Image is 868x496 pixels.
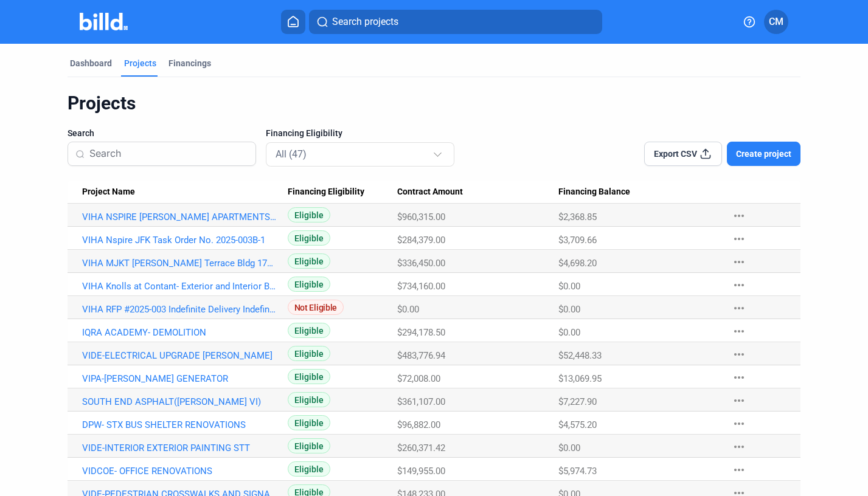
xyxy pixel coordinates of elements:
[732,301,746,315] mat-icon: more_horiz
[732,370,746,385] mat-icon: more_horiz
[732,347,746,362] mat-icon: more_horiz
[558,466,597,477] span: $5,974.73
[89,141,248,167] input: Search
[397,258,445,269] span: $336,450.00
[288,415,330,430] span: Eligible
[397,419,440,430] span: $96,882.00
[397,212,445,222] span: $960,315.00
[644,142,722,166] button: Export CSV
[764,10,788,34] button: CM
[397,396,445,407] span: $361,107.00
[397,187,558,198] div: Contract Amount
[558,373,602,384] span: $13,069.95
[732,278,746,292] mat-icon: more_horiz
[558,396,597,407] span: $7,227.90
[82,396,276,407] a: SOUTH END ASPHALT([PERSON_NAME] VI)
[732,232,746,246] mat-icon: more_horiz
[654,148,697,160] span: Export CSV
[558,419,597,430] span: $4,575.20
[288,187,364,198] span: Financing Eligibility
[276,148,307,160] mat-select-trigger: All (47)
[124,57,156,69] div: Projects
[558,187,630,198] span: Financing Balance
[732,393,746,408] mat-icon: more_horiz
[168,57,211,69] div: Financings
[288,323,330,338] span: Eligible
[769,15,783,29] span: CM
[397,187,463,198] span: Contract Amount
[558,258,597,269] span: $4,698.20
[558,443,580,453] span: $0.00
[70,57,112,69] div: Dashboard
[68,127,94,139] span: Search
[397,304,419,315] span: $0.00
[558,304,580,315] span: $0.00
[332,15,398,29] span: Search projects
[558,327,580,338] span: $0.00
[397,350,445,361] span: $483,776.94
[68,92,800,115] div: Projects
[82,304,276,315] a: VIHA RFP #2025-003 Indefinite Delivery Indefinite Quantity (IDIQ) NSPIRE
[558,212,597,222] span: $2,368.85
[288,346,330,361] span: Eligible
[82,443,276,453] a: VIDE-INTERIOR EXTERIOR PAINTING STT
[397,443,445,453] span: $260,371.42
[397,327,445,338] span: $294,178.50
[288,461,330,477] span: Eligible
[732,439,746,454] mat-icon: more_horiz
[397,235,445,246] span: $284,379.00
[397,281,445,292] span: $734,160.00
[736,148,791,160] span: Create project
[82,212,276,222] a: VIHA NSPIRE [PERSON_NAME] APARTMENTS-Task Order # 2025-003B-2
[309,10,602,34] button: Search projects
[732,208,746,223] mat-icon: more_horiz
[82,419,276,430] a: DPW- STX BUS SHELTER RENOVATIONS
[558,281,580,292] span: $0.00
[288,230,330,246] span: Eligible
[82,281,276,292] a: VIHA Knolls at Contant- Exterior and Interior Bldg 1-1
[82,373,276,384] a: VIPA-[PERSON_NAME] GENERATOR
[288,207,330,222] span: Eligible
[288,187,398,198] div: Financing Eligibility
[727,142,800,166] button: Create project
[558,187,720,198] div: Financing Balance
[266,127,342,139] span: Financing Eligibility
[397,466,445,477] span: $149,955.00
[288,392,330,407] span: Eligible
[82,350,276,361] a: VIDE-ELECTRICAL UPGRADE [PERSON_NAME]
[732,324,746,339] mat-icon: more_horiz
[558,235,597,246] span: $3,709.66
[732,416,746,431] mat-icon: more_horiz
[288,300,344,315] span: Not Eligible
[288,253,330,269] span: Eligible
[82,187,287,198] div: Project Name
[288,369,330,384] span: Eligible
[82,258,276,269] a: VIHA MJKT [PERSON_NAME] Terrace Bldg 17/19/22
[82,187,135,198] span: Project Name
[82,466,276,477] a: VIDCOE- OFFICE RENOVATIONS
[288,438,330,453] span: Eligible
[558,350,602,361] span: $52,448.33
[82,235,276,246] a: VIHA Nspire JFK Task Order No. 2025-003B-1
[732,255,746,269] mat-icon: more_horiz
[80,13,128,30] img: Billd Company Logo
[397,373,440,384] span: $72,008.00
[82,327,276,338] a: IQRA ACADEMY- DEMOLITION
[732,463,746,477] mat-icon: more_horiz
[288,277,330,292] span: Eligible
